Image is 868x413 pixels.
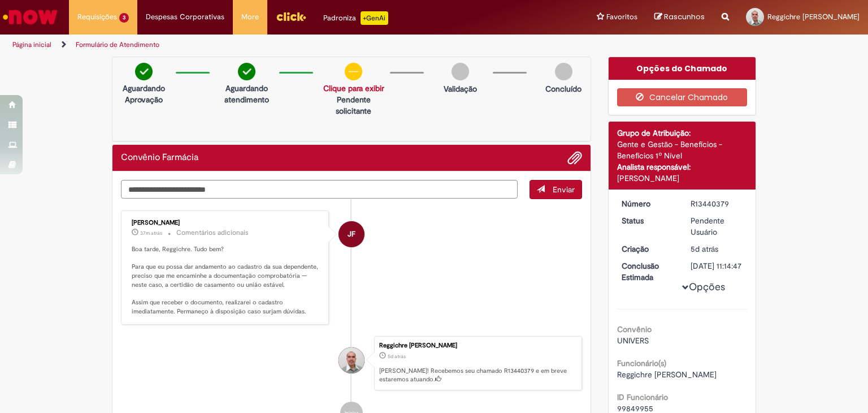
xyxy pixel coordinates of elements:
img: img-circle-grey.png [555,63,572,80]
button: Cancelar Chamado [617,88,748,106]
span: Despesas Corporativas [146,11,224,23]
div: Grupo de Atribuição: [617,127,748,139]
b: Funcionário(s) [617,358,666,368]
span: Requisições [77,11,117,23]
div: [DATE] 11:14:47 [691,260,743,272]
button: Adicionar anexos [567,150,582,165]
p: Aguardando atendimento [220,83,273,105]
span: Reggichre [PERSON_NAME] [767,12,860,21]
p: Validação [444,83,477,94]
span: Favoritos [606,11,637,23]
h2: Convênio Farmácia Histórico de tíquete [121,153,198,163]
img: click_logo_yellow_360x200.png [276,8,306,25]
p: Boa tarde, Reggichre. Tudo bem? Para que eu possa dar andamento ao cadastro da sua dependente, pr... [132,245,320,316]
span: Enviar [553,184,575,195]
textarea: Digite sua mensagem aqui... [121,180,518,199]
img: ServiceNow [1,6,59,28]
div: Reggichre [PERSON_NAME] [379,342,576,349]
ul: Trilhas de página [8,35,570,55]
div: Padroniza [323,11,388,25]
time: 22/08/2025 15:14:43 [691,244,718,254]
div: Analista responsável: [617,161,748,173]
a: Rascunhos [654,12,705,23]
div: Gente e Gestão - Benefícios - Benefícios 1º Nível [617,139,748,161]
button: Enviar [530,180,582,199]
span: 37m atrás [140,230,162,236]
a: Página inicial [12,40,51,49]
a: Clique para exibir [323,83,384,93]
b: Convênio [617,324,652,334]
img: check-circle-green.png [135,63,153,80]
time: 22/08/2025 15:14:43 [388,353,406,360]
dt: Criação [613,243,683,255]
b: ID Funcionário [617,392,668,402]
span: UNIVERS [617,335,649,346]
p: +GenAi [361,11,388,25]
a: Formulário de Atendimento [76,40,159,49]
span: 5d atrás [691,244,718,254]
div: Pendente Usuário [691,215,743,238]
p: Aguardando Aprovação [117,83,170,105]
span: 3 [119,13,129,23]
img: img-circle-grey.png [452,63,469,80]
img: circle-minus.png [345,63,362,80]
p: [PERSON_NAME]! Recebemos seu chamado R13440379 e em breve estaremos atuando. [379,367,576,384]
p: Pendente solicitante [323,94,384,117]
dt: Status [613,215,683,226]
img: check-circle-green.png [238,63,255,80]
span: Rascunhos [664,11,705,22]
dt: Conclusão Estimada [613,260,683,283]
small: Comentários adicionais [176,228,249,238]
div: Opções do Chamado [609,57,756,80]
div: R13440379 [691,198,743,209]
span: 5d atrás [388,353,406,360]
span: JF [348,221,355,248]
li: Reggichre Pinheiro Da Silva [121,336,582,390]
div: [PERSON_NAME] [617,173,748,184]
time: 27/08/2025 13:02:02 [140,230,162,236]
div: Jeter Filho [338,221,364,247]
span: More [241,11,259,23]
div: 22/08/2025 15:14:43 [691,243,743,255]
span: Reggichre [PERSON_NAME] [617,369,717,380]
div: [PERSON_NAME] [132,220,320,226]
div: Reggichre Pinheiro Da Silva [338,347,364,373]
p: Concluído [545,83,581,94]
dt: Número [613,198,683,209]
